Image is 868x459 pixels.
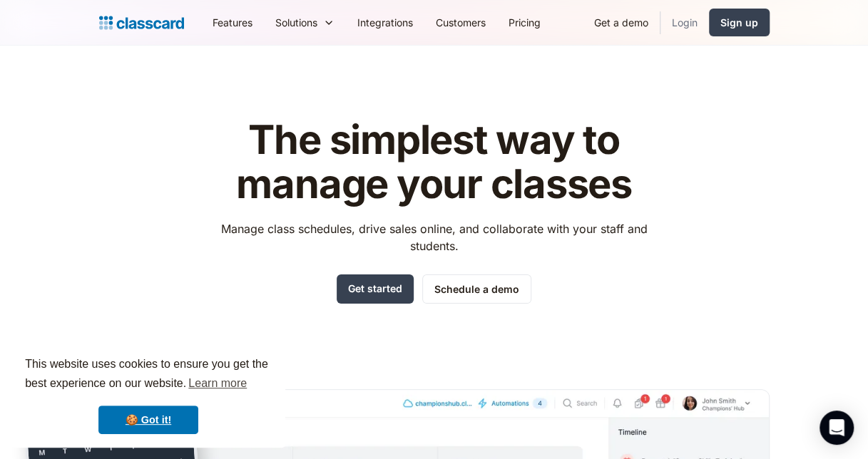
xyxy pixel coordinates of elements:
a: Customers [424,6,497,38]
a: Get a demo [583,6,660,38]
a: Schedule a demo [422,274,531,304]
div: Sign up [720,15,758,30]
a: Get started [337,274,414,304]
a: dismiss cookie message [98,406,198,434]
a: learn more about cookies [186,373,249,394]
span: This website uses cookies to ensure you get the best experience on our website. [25,356,272,394]
a: home [99,13,184,33]
a: Features [201,6,264,38]
div: Solutions [264,6,346,38]
a: Sign up [709,9,770,36]
a: Integrations [346,6,424,38]
a: Login [660,6,709,38]
div: Open Intercom Messenger [820,411,854,445]
p: Manage class schedules, drive sales online, and collaborate with your staff and students. [208,220,660,254]
div: Solutions [275,15,317,30]
a: Pricing [497,6,552,38]
div: cookieconsent [11,342,285,448]
h1: The simplest way to manage your classes [208,118,660,206]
